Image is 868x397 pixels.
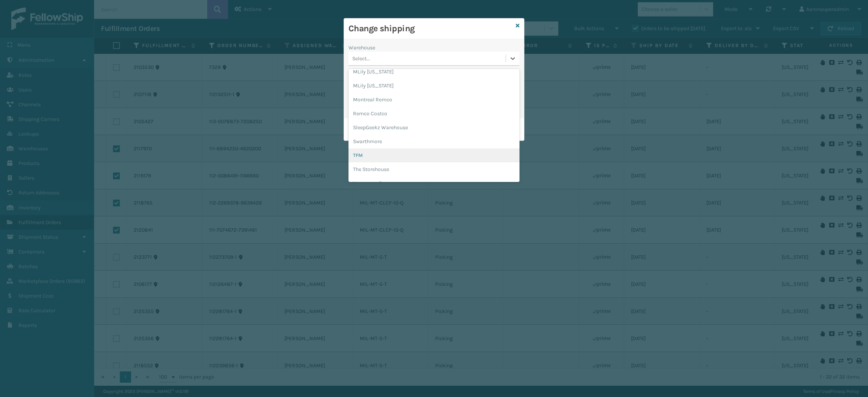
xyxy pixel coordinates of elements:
[348,93,520,107] div: Montreal Remco
[348,134,520,148] div: Swarthmore
[348,121,520,134] div: SleepGeekz Warehouse
[348,176,520,190] div: Vancouver Remco
[348,79,520,93] div: MLily [US_STATE]
[348,44,375,52] label: Warehouse
[348,107,520,121] div: Remco Costco
[352,55,370,63] div: Select...
[348,162,520,176] div: The Storehouse
[348,65,520,79] div: MLily [US_STATE]
[348,23,513,34] h3: Change shipping
[348,148,520,162] div: TFM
